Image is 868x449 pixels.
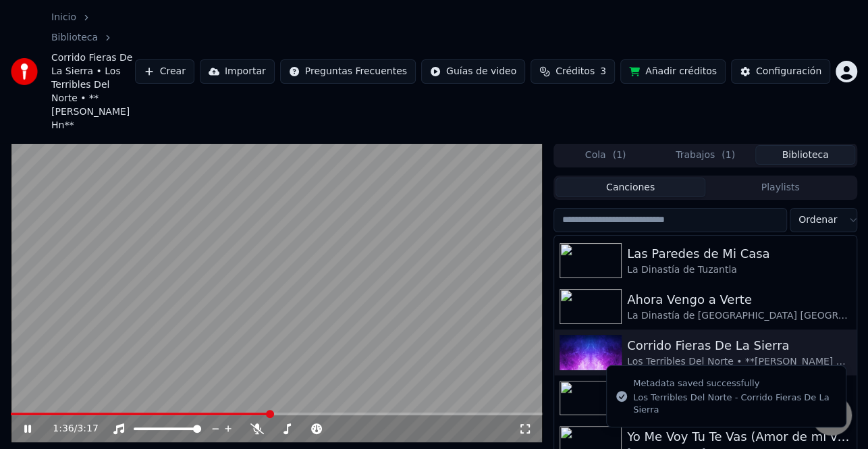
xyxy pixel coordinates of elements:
button: Configuración [731,59,830,84]
span: ( 1 ) [612,149,626,162]
button: Añadir créditos [620,59,726,84]
button: Biblioteca [755,145,855,165]
button: Importar [200,59,275,84]
button: Guías de video [421,59,525,84]
nav: breadcrumb [51,11,135,132]
div: Metadata saved successfully [633,377,835,390]
button: Playlists [705,178,855,197]
div: La Dinastía de Tuzantla [627,263,851,277]
span: 3 [600,65,606,78]
div: Las Paredes de Mi Casa [627,244,851,263]
div: / [53,422,85,435]
span: ( 1 ) [722,149,735,162]
div: Los Terribles Del Norte - Corrido Fieras De La Sierra [633,392,835,416]
div: Los Terribles Del Norte • **[PERSON_NAME] Hn** [627,355,851,369]
button: Crear [135,59,194,84]
button: Preguntas Frecuentes [280,59,416,84]
div: La Dinastía de [GEOGRAPHIC_DATA] [GEOGRAPHIC_DATA] [627,309,851,323]
a: Inicio [51,11,76,24]
span: Créditos [555,65,595,78]
div: Ahora Vengo a Verte [627,290,851,309]
div: Configuración [756,65,821,78]
span: 3:17 [77,422,98,435]
button: Créditos3 [531,59,615,84]
span: 1:36 [53,422,74,435]
div: Corrido Fieras De La Sierra [627,336,851,355]
button: Trabajos [655,145,755,165]
span: Ordenar [798,213,837,227]
div: Yo Me Voy Tu Te Vas (Amor de mi vida) [627,427,851,446]
button: Cola [555,145,655,165]
span: Corrido Fieras De La Sierra • Los Terribles Del Norte • **[PERSON_NAME] Hn** [51,51,135,132]
button: Canciones [555,178,705,197]
img: youka [11,58,38,85]
a: Biblioteca [51,31,98,45]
